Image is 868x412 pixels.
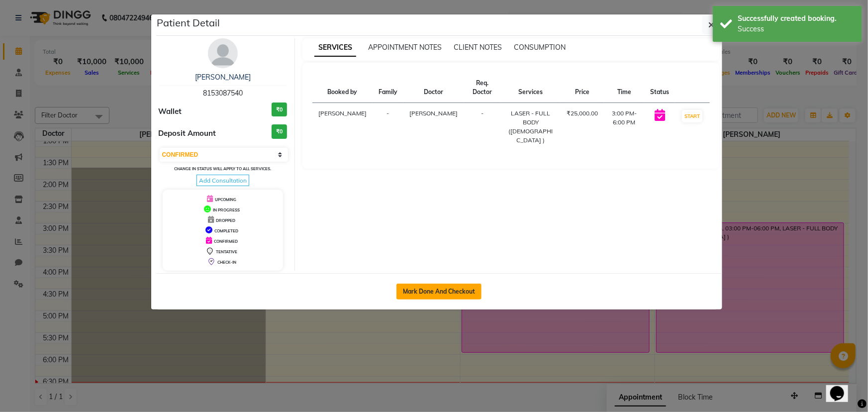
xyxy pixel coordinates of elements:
[203,89,243,98] span: 8153087540
[682,110,702,122] button: START
[403,73,464,103] th: Doctor
[217,260,236,265] span: CHECK-IN
[312,73,373,103] th: Booked by
[157,15,220,30] h5: Patient Detail
[216,249,237,254] span: TENTATIVE
[826,372,858,402] iframe: chat widget
[373,103,403,151] td: -
[567,109,598,118] div: ₹25,000.00
[738,24,855,34] div: Success
[396,284,482,300] button: Mark Done And Checkout
[501,73,561,103] th: Services
[738,13,855,24] div: Successfully created booking.
[644,73,675,103] th: Status
[464,103,501,151] td: -
[312,103,373,151] td: [PERSON_NAME]
[604,103,644,151] td: 3:00 PM-6:00 PM
[214,239,238,244] span: CONFIRMED
[214,228,238,233] span: COMPLETED
[514,43,566,52] span: CONSUMPTION
[216,218,235,223] span: DROPPED
[314,39,356,57] span: SERVICES
[174,166,271,171] small: Change in status will apply to all services.
[507,109,555,145] div: LASER - FULL BODY ([DEMOGRAPHIC_DATA] )
[604,73,644,103] th: Time
[208,38,238,68] img: avatar
[215,197,236,202] span: UPCOMING
[409,109,458,117] span: [PERSON_NAME]
[272,124,287,139] h3: ₹0
[272,103,287,117] h3: ₹0
[213,207,240,212] span: IN PROGRESS
[368,43,442,52] span: APPOINTMENT NOTES
[464,73,501,103] th: Req. Doctor
[373,73,403,103] th: Family
[159,128,216,139] span: Deposit Amount
[196,175,249,186] span: Add Consultation
[454,43,502,52] span: CLIENT NOTES
[561,73,604,103] th: Price
[159,106,182,117] span: Wallet
[195,73,251,82] a: [PERSON_NAME]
